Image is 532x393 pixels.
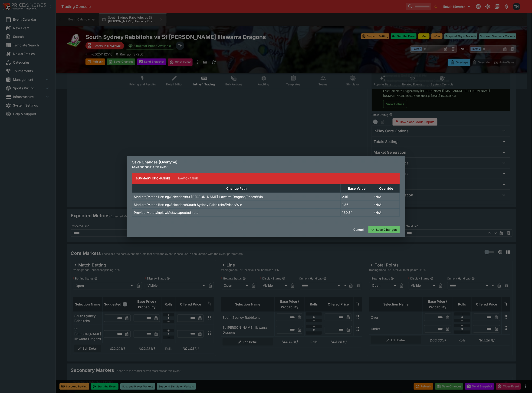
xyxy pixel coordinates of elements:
p: Save changes to this event. [132,165,400,169]
p: Markets/Match Betting/Selections/St [PERSON_NAME] Illawarra Dragons/Prices/Win [134,194,263,199]
button: Save Changes [368,226,400,233]
button: Raw Change [174,173,202,184]
td: (N/A) [373,208,400,216]
td: (N/A) [373,201,400,208]
button: Summary of Changes [132,173,174,184]
h6: Save Changes (Overtype) [132,160,400,165]
p: Markets/Match Betting/Selections/South Sydney Rabbitohs/Prices/Win [134,202,242,207]
td: 1.86 [341,201,373,208]
p: ProviderMetas/inplay/Meta/expected_total [134,210,199,215]
td: (N/A) [373,193,400,201]
td: 2.15 [341,193,373,201]
th: Base Value [341,184,373,193]
th: Change Path [132,184,341,193]
button: Cancel [351,226,367,233]
td: "39.5" [341,208,373,216]
th: Override [373,184,400,193]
